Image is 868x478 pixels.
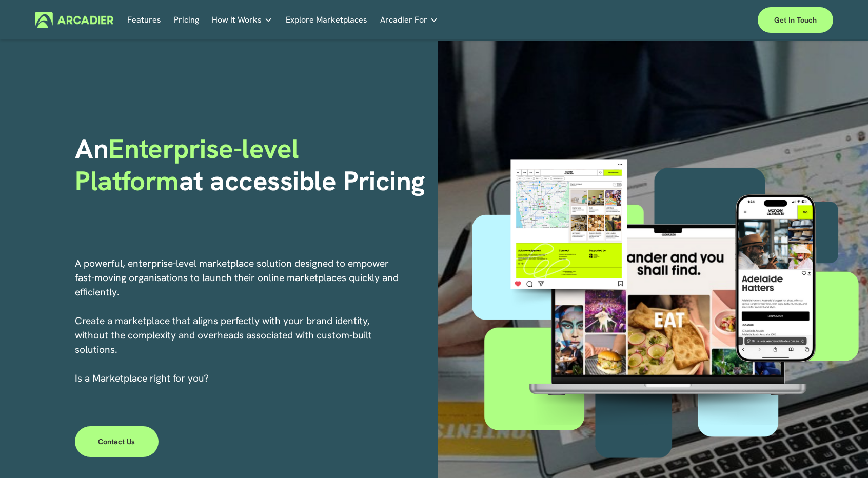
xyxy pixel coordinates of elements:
a: Pricing [174,12,199,28]
a: Explore Marketplaces [286,12,367,28]
span: Enterprise-level Platform [75,131,306,198]
span: How It Works [212,13,262,27]
a: Get in touch [758,7,833,33]
a: s a Marketplace right for you? [77,372,209,385]
a: Contact Us [75,426,159,457]
a: folder dropdown [380,12,438,28]
a: folder dropdown [212,12,272,28]
p: A powerful, enterprise-level marketplace solution designed to empower fast-moving organisations t... [75,256,400,386]
img: Arcadier [35,12,113,28]
a: Features [127,12,161,28]
h1: An at accessible Pricing [75,133,430,197]
span: I [75,372,209,385]
span: Arcadier For [380,13,427,27]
